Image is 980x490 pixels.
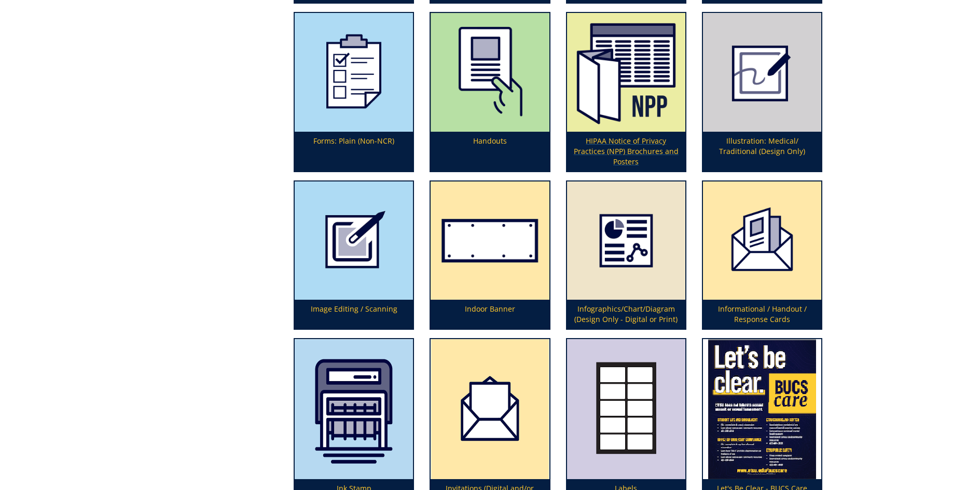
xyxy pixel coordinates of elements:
[703,181,821,329] a: Informational / Handout / Response Cards
[703,13,821,171] a: Illustration: Medical/ Traditional (Design Only)
[567,181,685,300] img: infographics-5949253cb6e9e1.58496165.png
[295,132,413,171] p: Forms: Plain (Non-NCR)
[431,339,549,479] img: invite-67a65ccf57f173.39654699.png
[431,300,549,329] p: Indoor Banner
[703,13,821,131] img: illustration-594922f2aac2d7.82608901.png
[295,181,413,300] img: image-editing-5949231040edd3.21314940.png
[431,132,549,171] p: Handouts
[708,339,816,479] img: letsbeclear-66d8855fd7d3e5.40934166.png
[703,132,821,171] p: Illustration: Medical/ Traditional (Design Only)
[567,300,685,329] p: Infographics/Chart/Diagram (Design Only - Digital or Print)
[431,181,549,329] a: Indoor Banner
[431,181,549,300] img: indoor-banner-594923681c52c5.63377287.png
[567,132,685,171] p: HIPAA Notice of Privacy Practices (NPP) Brochures and Posters
[295,13,413,171] a: Forms: Plain (Non-NCR)
[431,13,549,131] img: handouts-syllabi-5a5662ba7515c9.26193872.png
[567,339,685,479] img: labels-59492575864e68.60706406.png
[295,300,413,329] p: Image Editing / Scanning
[295,339,413,479] img: ink%20stamp-620d597748ba81.63058529.png
[703,300,821,329] p: Informational / Handout / Response Cards
[567,13,685,131] img: hipaa%20notice%20of%20privacy%20practices%20brochures%20and%20posters-64bff8af764eb2.37019104.png
[567,13,685,171] a: HIPAA Notice of Privacy Practices (NPP) Brochures and Posters
[295,181,413,329] a: Image Editing / Scanning
[295,13,413,131] img: forms-icon-5990f644d83108.76750562.png
[703,181,821,300] img: cardsproducticon-5990f4cab40f06.42393090.png
[431,13,549,171] a: Handouts
[567,181,685,329] a: Infographics/Chart/Diagram (Design Only - Digital or Print)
